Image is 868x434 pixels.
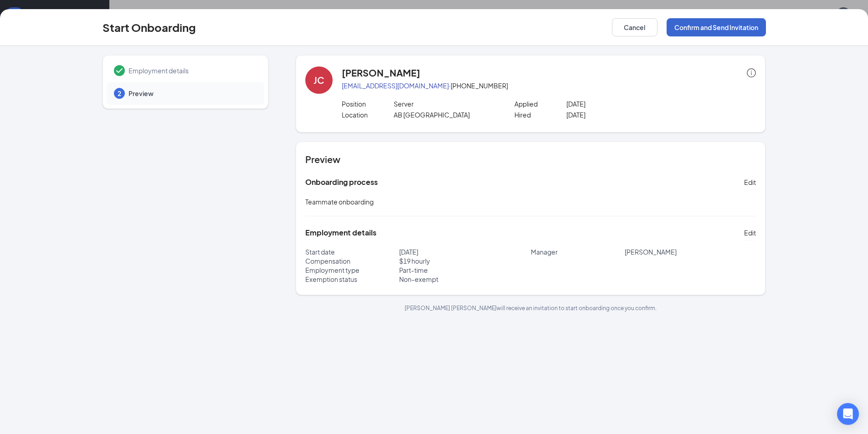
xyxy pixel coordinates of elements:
p: [PERSON_NAME] [PERSON_NAME] will receive an invitation to start onboarding once you confirm. [296,304,765,312]
div: JC [313,74,324,87]
p: Applied [514,99,566,108]
h4: [PERSON_NAME] [342,66,420,79]
p: [PERSON_NAME] [625,247,756,256]
button: Confirm and Send Invitation [667,18,766,36]
a: [EMAIL_ADDRESS][DOMAIN_NAME] [342,82,449,90]
p: [DATE] [399,247,531,256]
span: Employment details [128,66,255,75]
h5: Onboarding process [305,177,378,187]
p: Location [342,110,394,119]
button: Cancel [612,18,657,36]
p: Part-time [399,266,531,275]
p: [DATE] [566,110,670,119]
h4: Preview [305,153,756,166]
p: Compensation [305,256,399,266]
p: [DATE] [566,99,670,108]
p: $ 19 hourly [399,256,531,266]
button: Edit [744,225,756,240]
span: Preview [128,89,255,98]
p: · [PHONE_NUMBER] [342,81,756,90]
span: info-circle [747,68,756,77]
p: Position [342,99,394,108]
span: Edit [744,178,756,187]
p: Exemption status [305,275,399,284]
p: Employment type [305,266,399,275]
button: Edit [744,175,756,189]
svg: Checkmark [114,65,125,76]
span: Teammate onboarding [305,198,374,206]
p: Server [394,99,497,108]
h5: Employment details [305,228,376,238]
p: Manager [531,247,625,256]
div: Open Intercom Messenger [837,403,859,425]
h3: Start Onboarding [103,20,196,35]
span: Edit [744,228,756,237]
p: Non-exempt [399,275,531,284]
p: AB [GEOGRAPHIC_DATA] [394,110,497,119]
p: Hired [514,110,566,119]
p: Start date [305,247,399,256]
span: 2 [118,89,121,98]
